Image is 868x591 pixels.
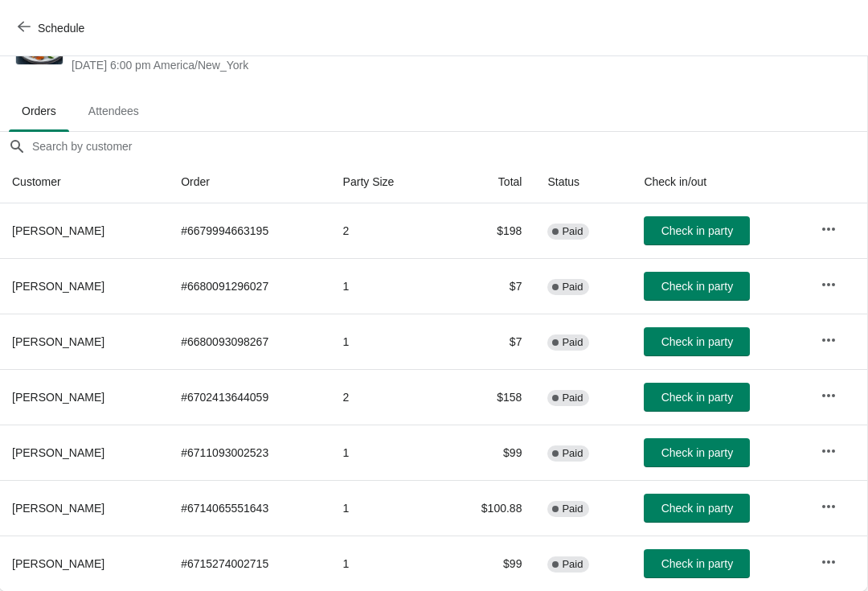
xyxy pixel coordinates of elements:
[330,480,440,536] td: 1
[644,494,750,523] button: Check in party
[330,203,440,258] td: 2
[631,161,807,203] th: Check in/out
[12,446,104,459] span: [PERSON_NAME]
[562,558,583,571] span: Paid
[168,425,330,480] td: # 6711093002523
[38,22,84,35] span: Schedule
[661,280,733,293] span: Check in party
[440,203,534,258] td: $198
[12,391,104,404] span: [PERSON_NAME]
[562,336,583,349] span: Paid
[168,314,330,369] td: # 6680093098267
[440,314,534,369] td: $7
[440,258,534,314] td: $7
[12,502,104,515] span: [PERSON_NAME]
[661,557,733,570] span: Check in party
[562,447,583,460] span: Paid
[12,557,104,570] span: [PERSON_NAME]
[661,502,733,515] span: Check in party
[330,369,440,425] td: 2
[440,480,534,536] td: $100.88
[534,161,631,203] th: Status
[644,272,750,301] button: Check in party
[661,446,733,459] span: Check in party
[661,391,733,404] span: Check in party
[661,224,733,237] span: Check in party
[330,536,440,591] td: 1
[330,425,440,480] td: 1
[440,536,534,591] td: $99
[644,327,750,356] button: Check in party
[644,438,750,467] button: Check in party
[440,369,534,425] td: $158
[168,203,330,258] td: # 6679994663195
[168,536,330,591] td: # 6715274002715
[330,258,440,314] td: 1
[168,369,330,425] td: # 6702413644059
[12,335,104,348] span: [PERSON_NAME]
[76,96,152,125] span: Attendees
[31,132,867,161] input: Search by customer
[12,224,104,237] span: [PERSON_NAME]
[72,57,558,73] span: [DATE] 6:00 pm America/New_York
[168,480,330,536] td: # 6714065551643
[9,96,69,125] span: Orders
[330,314,440,369] td: 1
[562,392,583,404] span: Paid
[562,281,583,293] span: Paid
[440,425,534,480] td: $99
[12,280,104,293] span: [PERSON_NAME]
[330,161,440,203] th: Party Size
[168,161,330,203] th: Order
[440,161,534,203] th: Total
[168,258,330,314] td: # 6680091296027
[8,14,97,43] button: Schedule
[661,335,733,348] span: Check in party
[562,503,583,515] span: Paid
[644,383,750,412] button: Check in party
[562,225,583,238] span: Paid
[644,216,750,245] button: Check in party
[644,549,750,578] button: Check in party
